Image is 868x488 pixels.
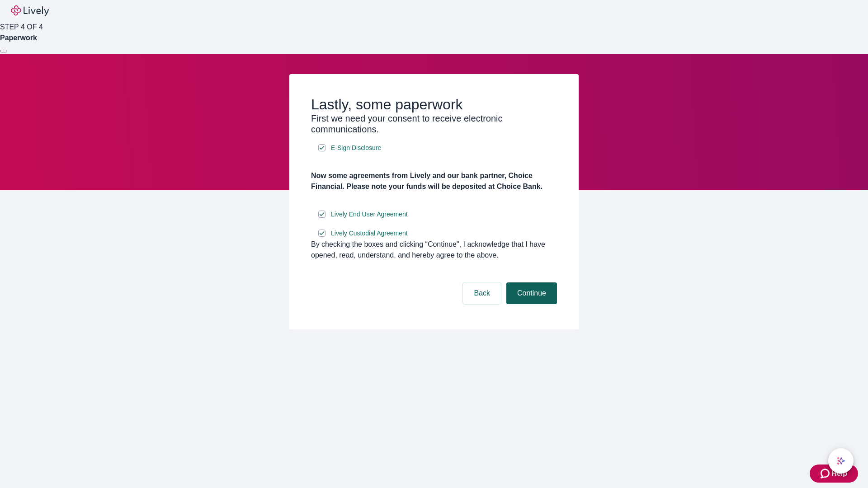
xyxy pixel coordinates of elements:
[821,468,831,479] svg: Zendesk support icon
[329,142,383,154] a: e-sign disclosure document
[331,210,408,219] span: Lively End User Agreement
[311,113,557,135] h3: First we need your consent to receive electronic communications.
[311,96,557,113] h2: Lastly, some paperwork
[329,228,410,239] a: e-sign disclosure document
[463,282,501,304] button: Back
[831,468,847,479] span: Help
[11,5,49,16] img: Lively
[506,282,557,304] button: Continue
[329,209,410,220] a: e-sign disclosure document
[311,239,557,261] div: By checking the boxes and clicking “Continue", I acknowledge that I have opened, read, understand...
[331,229,408,238] span: Lively Custodial Agreement
[828,448,854,474] button: chat
[311,170,557,192] h4: Now some agreements from Lively and our bank partner, Choice Financial. Please note your funds wi...
[836,456,845,465] svg: Lively AI Assistant
[331,143,381,153] span: E-Sign Disclosure
[810,465,858,483] button: Zendesk support iconHelp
